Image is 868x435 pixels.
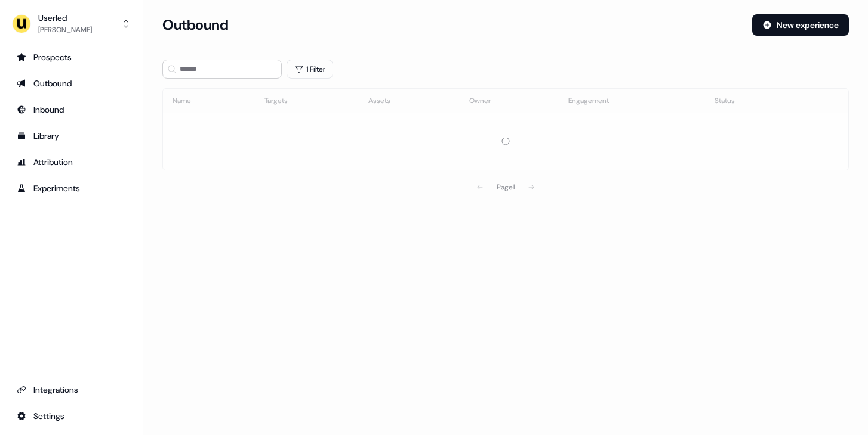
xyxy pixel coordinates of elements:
a: Go to prospects [10,48,133,67]
div: Outbound [17,77,126,89]
a: Go to integrations [10,406,133,425]
a: Go to experiments [10,179,133,198]
a: Go to integrations [10,380,133,399]
div: Attribution [17,156,126,168]
div: [PERSON_NAME] [38,24,92,36]
div: Experiments [17,182,126,194]
button: New experience [752,14,849,36]
a: Go to attribution [10,153,133,172]
a: Go to outbound experience [10,74,133,93]
div: Library [17,130,126,142]
button: Userled[PERSON_NAME] [10,10,133,38]
div: Inbound [17,104,126,116]
div: Userled [38,12,92,24]
div: Settings [17,410,126,422]
a: Go to Inbound [10,100,133,119]
h3: Outbound [162,16,228,34]
div: Integrations [17,384,126,396]
div: Prospects [17,51,126,63]
button: 1 Filter [287,60,333,79]
a: Go to templates [10,126,133,145]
